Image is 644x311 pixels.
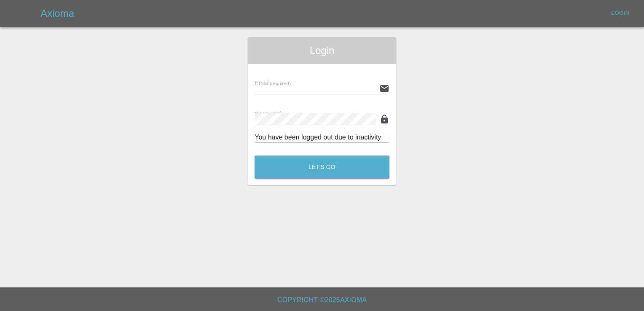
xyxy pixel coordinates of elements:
[7,294,637,306] h6: Copyright © 2025 Axioma
[270,81,291,86] small: (required)
[255,80,290,86] span: Email
[255,110,302,117] span: Password
[40,7,74,20] h5: Axioma
[281,112,302,117] small: (required)
[255,44,389,57] span: Login
[607,7,634,20] a: Login
[255,132,389,142] div: You have been logged out due to inactivity
[255,155,389,179] button: Let's Go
